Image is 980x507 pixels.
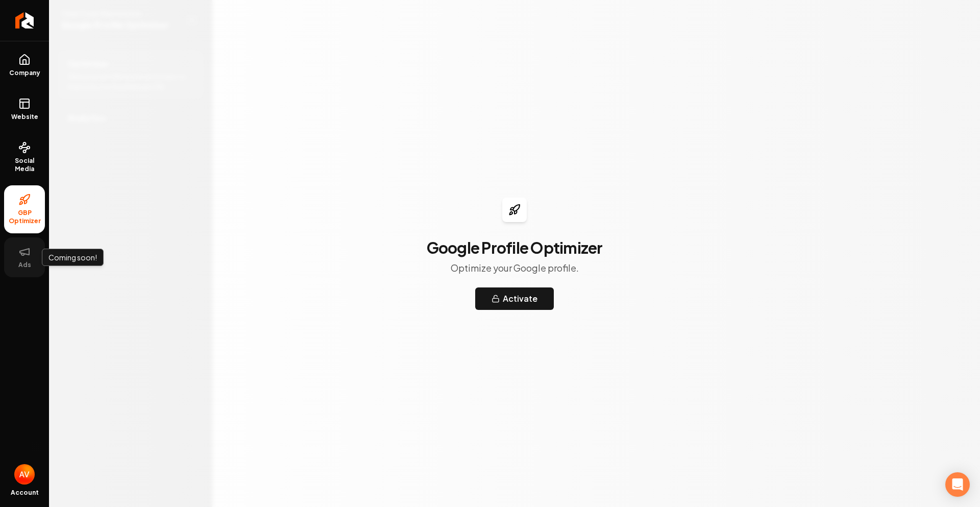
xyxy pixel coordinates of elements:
[15,12,34,29] img: Rebolt Logo
[11,489,39,497] span: Account
[4,209,45,225] span: GBP Optimizer
[4,237,45,277] button: Ads
[14,261,35,269] span: Ads
[4,157,45,173] span: Social Media
[48,252,97,262] p: Coming soon!
[5,69,44,77] span: Company
[4,89,45,129] a: Website
[4,45,45,85] a: Company
[14,464,35,485] button: Open user button
[4,133,45,181] a: Social Media
[7,113,42,121] span: Website
[945,472,970,497] div: Open Intercom Messenger
[14,464,35,485] img: Ana Villa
